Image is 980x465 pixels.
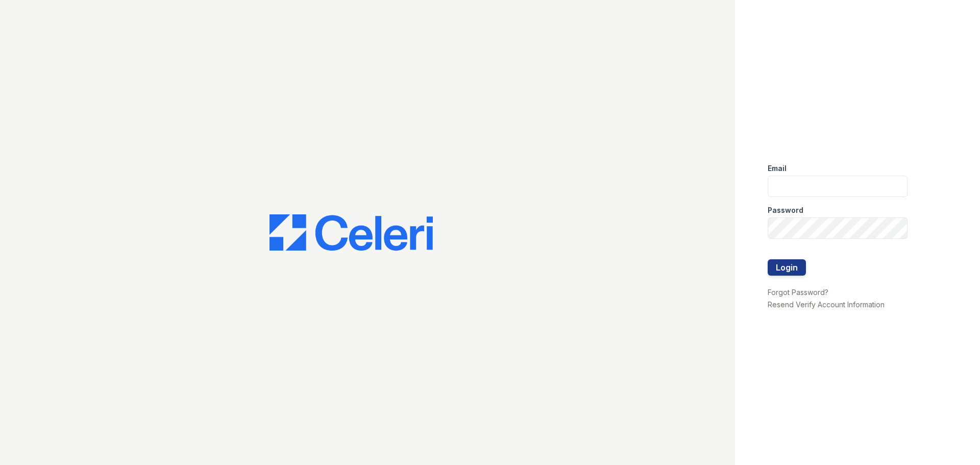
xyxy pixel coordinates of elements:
[768,163,787,174] label: Email
[768,205,803,215] label: Password
[269,214,433,251] img: CE_Logo_Blue-a8612792a0a2168367f1c8372b55b34899dd931a85d93a1a3d3e32e68fde9ad4.png
[768,259,806,276] button: Login
[768,288,828,297] a: Forgot Password?
[768,300,885,309] a: Resend Verify Account Information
